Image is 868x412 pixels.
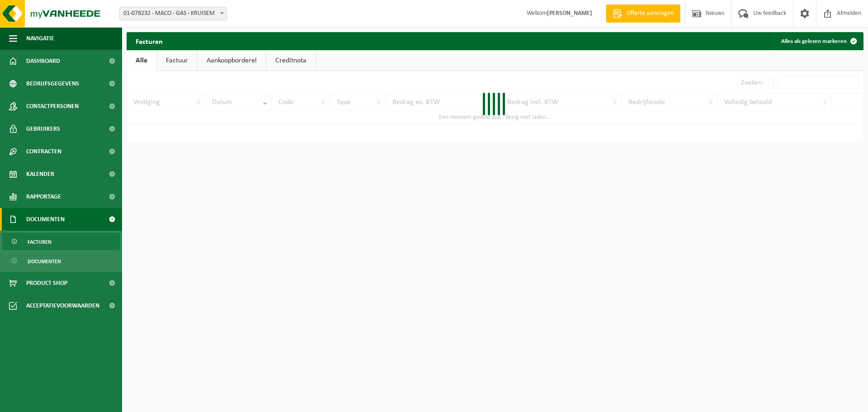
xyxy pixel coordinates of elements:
[119,7,227,20] span: 01-078232 - MACO - GAS - KRUISEM
[157,50,197,71] a: Factuur
[26,95,79,118] span: Contactpersonen
[774,32,863,50] button: Alles als gelezen markeren
[624,9,676,18] span: Offerte aanvragen
[26,50,60,72] span: Dashboard
[127,50,156,71] a: Alle
[28,253,61,270] span: Documenten
[120,7,226,20] span: 01-078232 - MACO - GAS - KRUISEM
[198,50,266,71] a: Aankoopborderel
[127,32,172,50] h2: Facturen
[26,185,61,208] span: Rapportage
[26,208,65,231] span: Documenten
[26,140,61,163] span: Contracten
[26,294,99,317] span: Acceptatievoorwaarden
[26,118,60,140] span: Gebruikers
[26,72,79,95] span: Bedrijfsgegevens
[26,163,54,185] span: Kalender
[547,10,592,17] strong: [PERSON_NAME]
[28,233,52,251] span: Facturen
[26,27,54,50] span: Navigatie
[26,272,67,294] span: Product Shop
[2,233,120,250] a: Facturen
[606,5,680,23] a: Offerte aanvragen
[2,252,120,270] a: Documenten
[266,50,316,71] a: Creditnota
